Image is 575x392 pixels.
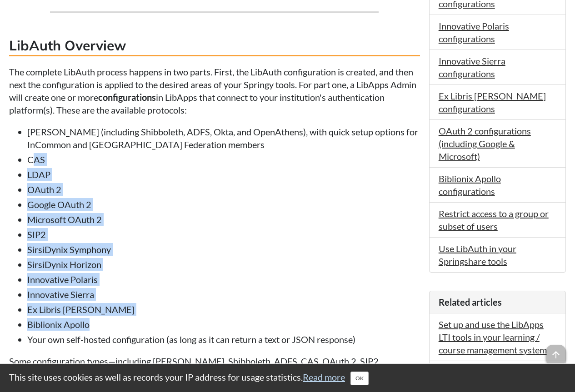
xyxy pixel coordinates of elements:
[27,288,420,301] li: Innovative Sierra
[439,90,546,114] a: Ex Libris [PERSON_NAME] configurations
[27,168,420,181] li: LDAP
[27,228,420,241] li: SIP2
[546,345,566,365] span: arrow_upward
[27,198,420,211] li: Google OAuth 2
[27,333,420,346] li: Your own self-hosted configuration (as long as it can return a text or JSON response)
[439,55,505,79] a: Innovative Sierra configurations
[27,258,420,271] li: SirsiDynix Horizon
[27,183,420,196] li: OAuth 2
[439,173,501,197] a: Biblionix Apollo configurations
[546,346,566,357] a: arrow_upward
[27,213,420,226] li: Microsoft OAuth 2
[27,125,420,151] li: [PERSON_NAME] (including Shibboleth, ADFS, Okta, and OpenAthens), with quick setup options for In...
[27,273,420,286] li: Innovative Polaris
[27,318,420,331] li: Biblionix Apollo
[98,92,156,103] strong: configurations
[27,243,420,256] li: SirsiDynix Symphony
[9,65,420,116] p: The complete LibAuth process happens in two parts. First, the LibAuth configuration is created, a...
[27,153,420,166] li: CAS
[439,20,509,44] a: Innovative Polaris configurations
[439,319,547,355] a: Set up and use the LibApps LTI tools in your learning / course management system
[439,125,531,162] a: OAuth 2 configurations (including Google & Microsoft)
[439,297,502,308] span: Related articles
[9,36,420,56] h3: LibAuth Overview
[439,208,549,232] a: Restrict access to a group or subset of users
[350,372,369,385] button: Close
[27,303,420,316] li: Ex Libris [PERSON_NAME]
[303,372,345,382] a: Read more
[439,243,516,267] a: Use LibAuth in your Springshare tools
